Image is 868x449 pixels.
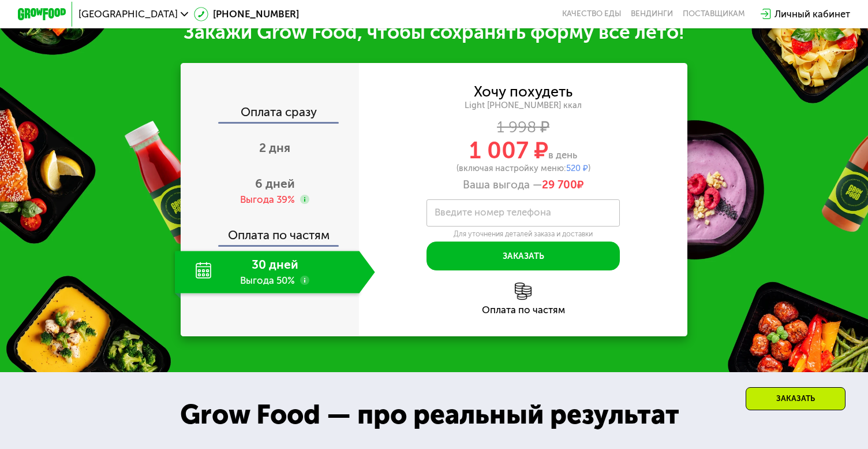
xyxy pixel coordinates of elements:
label: Введите номер телефона [435,209,551,216]
div: (включая настройку меню: ) [359,164,687,173]
span: 6 дней [255,176,295,191]
div: Личный кабинет [775,7,850,21]
div: Оплата по частям [182,217,359,245]
span: ₽ [542,179,584,192]
div: Заказать [746,387,845,410]
div: Оплата по частям [359,305,687,315]
button: Заказать [426,242,619,270]
div: Для уточнения деталей заказа и доставки [426,229,619,239]
a: Качество еды [562,9,621,19]
div: Ваша выгода — [359,179,687,192]
div: Grow Food — про реальный результат [159,395,701,436]
span: 1 007 ₽ [469,137,548,164]
span: 520 ₽ [566,163,588,173]
span: [GEOGRAPHIC_DATA] [78,9,178,19]
span: в день [548,149,577,161]
a: [PHONE_NUMBER] [194,7,299,21]
img: l6xcnZfty9opOoJh.png [515,283,532,299]
div: Хочу похудеть [474,85,573,98]
div: поставщикам [683,9,745,19]
div: Light [PHONE_NUMBER] ккал [359,100,687,111]
div: Выгода 39% [240,193,295,206]
div: Оплата сразу [182,106,359,122]
a: Вендинги [631,9,673,19]
span: 29 700 [542,178,577,191]
div: 1 998 ₽ [359,120,687,133]
span: 2 дня [259,140,290,155]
